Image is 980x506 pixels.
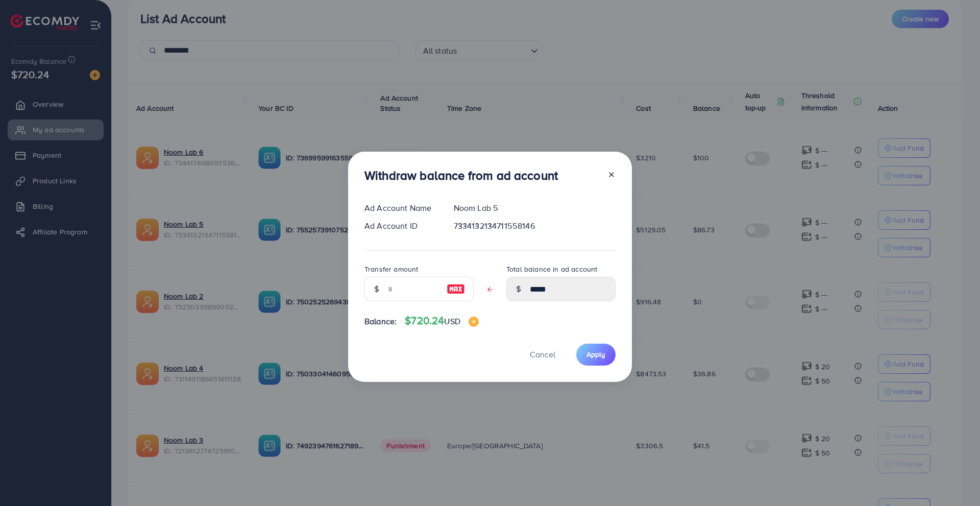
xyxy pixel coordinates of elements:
img: image [447,283,465,295]
img: image [469,317,479,327]
h4: $720.24 [405,315,479,327]
h3: Withdraw balance from ad account [364,168,558,183]
span: Balance: [364,316,397,327]
div: Ad Account Name [356,202,446,214]
label: Total balance in ad account [506,264,597,274]
span: USD [444,316,460,327]
button: Cancel [517,344,568,366]
label: Transfer amount [364,264,418,274]
span: Cancel [530,349,555,360]
div: Noom Lab 5 [446,202,624,214]
div: 7334132134711558146 [446,220,624,232]
span: Apply [586,349,605,359]
iframe: Chat [937,460,972,498]
button: Apply [576,344,616,366]
div: Ad Account ID [356,220,446,232]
